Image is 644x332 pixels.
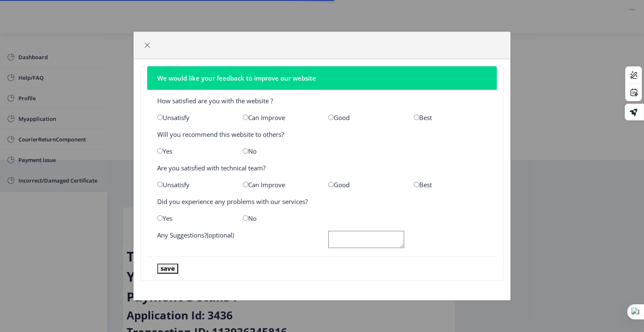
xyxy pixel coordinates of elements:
[151,214,236,222] div: Yes
[322,180,408,189] div: Good
[151,97,493,105] div: How satisfied are you with the website ?
[236,147,322,155] div: No
[151,130,493,139] div: Will you recommend this website to others?
[408,113,493,122] div: Best
[151,197,493,206] div: Did you experience any problems with our services?
[151,180,236,189] div: Unsatisfy
[151,231,322,250] div: Any Suggestions?(optional)
[157,264,178,273] button: save
[151,164,493,172] div: Are you satisfied with technical team?
[236,113,322,122] div: Can Improve
[408,180,493,189] div: Best
[151,147,236,155] div: Yes
[236,214,322,222] div: No
[151,113,236,122] div: Unsatisfy
[322,113,408,122] div: Good
[147,66,497,90] nb-card-header: We would like your feedback to improve our website
[236,180,322,189] div: Can Improve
